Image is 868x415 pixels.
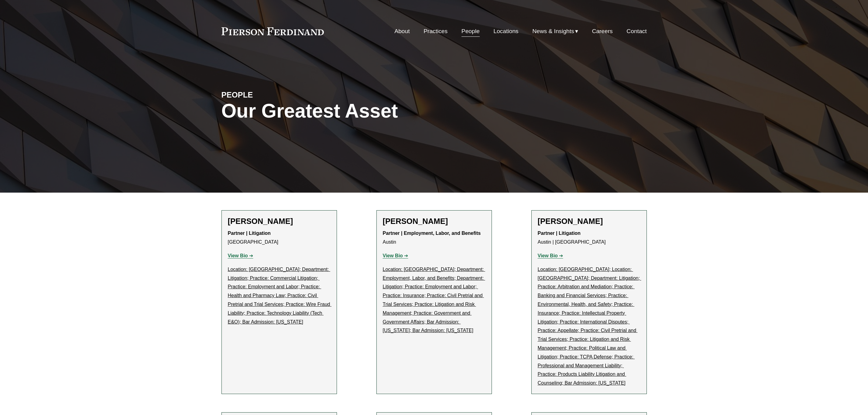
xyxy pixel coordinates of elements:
h4: PEOPLE [221,90,328,100]
a: Practices [424,26,448,37]
h2: [PERSON_NAME] [228,217,331,226]
strong: Partner | Litigation [538,231,581,236]
a: View Bio [538,253,563,258]
a: View Bio [228,253,253,258]
strong: Partner | Employment, Labor, and Benefits [383,231,481,236]
strong: View Bio [228,253,248,258]
h1: Our Greatest Asset [221,100,505,122]
a: Contact [626,26,647,37]
h2: [PERSON_NAME] [383,217,485,226]
p: [GEOGRAPHIC_DATA] [228,229,331,247]
strong: View Bio [383,253,403,258]
p: Austin | [GEOGRAPHIC_DATA] [538,229,640,247]
span: News & Insights [532,26,574,37]
a: folder dropdown [532,26,578,37]
strong: Partner | Litigation [228,231,271,236]
a: About [394,26,410,37]
u: Location: [GEOGRAPHIC_DATA]; Department: Litigation; Practice: Commercial Litigation; Practice: E... [228,267,331,324]
a: People [461,26,480,37]
strong: View Bio [538,253,558,258]
u: Location: [GEOGRAPHIC_DATA]; Department: Employment, Labor, and Benefits; Department: Litigation;... [383,267,485,333]
a: Careers [592,26,612,37]
a: Locations [493,26,518,37]
p: Austin [383,229,485,247]
u: Location: [GEOGRAPHIC_DATA]; Location: [GEOGRAPHIC_DATA]; Department: Litigation; Practice: Arbit... [538,267,641,386]
h2: [PERSON_NAME] [538,217,640,226]
a: View Bio [383,253,408,258]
